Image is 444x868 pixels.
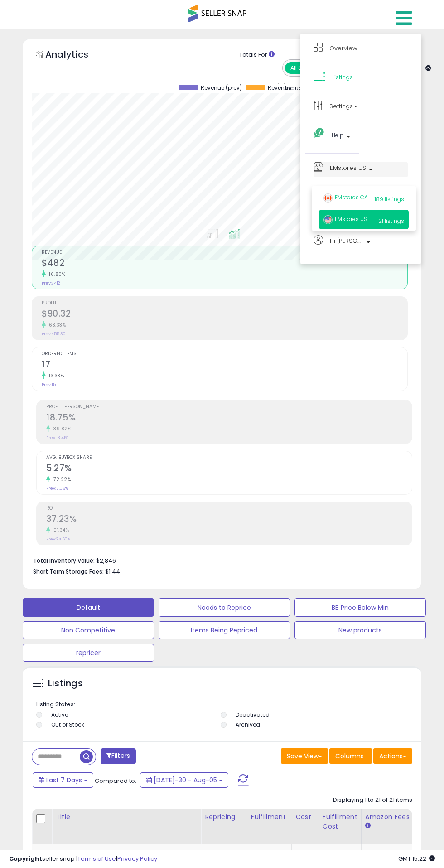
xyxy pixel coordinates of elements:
[378,217,404,225] span: 21 listings
[314,101,408,112] a: Settings
[314,72,408,83] a: Listings
[323,193,333,203] img: canada.png
[332,73,353,82] span: Listings
[375,195,404,203] span: 189 listings
[329,44,357,53] span: Overview
[323,215,367,223] span: EMstores US
[314,130,351,145] a: Help
[314,235,408,255] a: Hi [PERSON_NAME]
[323,193,368,201] span: EMstores CA
[314,43,408,54] a: Overview
[330,162,366,174] span: EMstores US
[323,215,333,224] img: usa.png
[314,127,325,139] i: Get Help
[314,162,408,177] a: EMstores US
[330,235,364,246] span: Hi [PERSON_NAME]
[332,130,344,141] span: Help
